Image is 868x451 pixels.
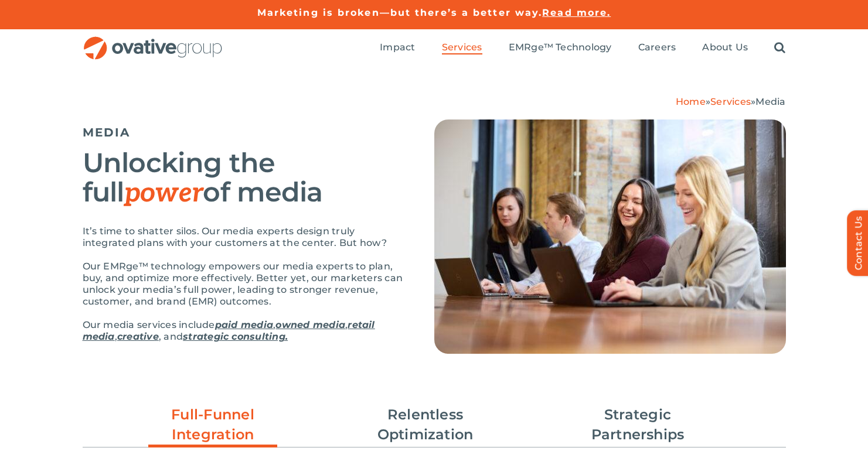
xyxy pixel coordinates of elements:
[638,42,676,54] a: Careers
[442,42,482,53] span: Services
[380,42,415,53] span: Impact
[124,177,203,210] em: power
[83,319,405,343] p: Our media services include , , , , and
[257,7,543,18] a: Marketing is broken—but there’s a better way.
[83,319,375,342] a: retail media
[83,35,223,46] a: OG_Full_horizontal_RGB
[117,331,159,342] a: creative
[215,319,273,330] a: paid media
[83,148,405,208] h2: Unlocking the full of media
[361,405,490,445] a: Relentless Optimization
[702,42,748,54] a: About Us
[380,42,415,54] a: Impact
[676,96,786,107] span: » »
[774,42,785,54] a: Search
[509,42,612,54] a: EMRge™ Technology
[573,405,702,445] a: Strategic Partnerships
[434,119,786,354] img: Media – Hero
[83,399,786,450] ul: Post Filters
[380,29,785,67] nav: Menu
[275,319,345,330] a: owned media
[542,7,611,18] a: Read more.
[183,331,288,342] a: strategic consulting.
[148,405,277,450] a: Full-Funnel Integration
[676,96,706,107] a: Home
[710,96,751,107] a: Services
[83,225,405,249] p: It’s time to shatter silos. Our media experts design truly integrated plans with your customers a...
[702,42,748,53] span: About Us
[755,96,785,107] span: Media
[83,125,405,139] h5: MEDIA
[442,42,482,54] a: Services
[83,261,405,307] p: Our EMRge™ technology empowers our media experts to plan, buy, and optimize more effectively. Bet...
[638,42,676,53] span: Careers
[509,42,612,53] span: EMRge™ Technology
